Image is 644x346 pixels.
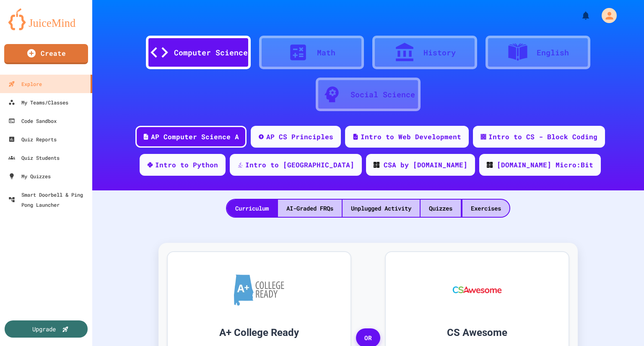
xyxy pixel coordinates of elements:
[423,47,456,58] div: History
[8,153,60,163] div: Quiz Students
[488,132,597,142] div: Intro to CS - Block Coding
[374,162,379,168] img: CODE_logo_RGB.png
[8,134,57,144] div: Quiz Reports
[151,132,239,142] div: AP Computer Science A
[234,274,284,306] img: A+ College Ready
[266,132,333,142] div: AP CS Principles
[155,160,218,170] div: Intro to Python
[487,162,493,168] img: CODE_logo_RGB.png
[8,171,51,181] div: My Quizzes
[4,44,88,64] a: Create
[8,116,57,126] div: Code Sandbox
[384,160,467,170] div: CSA by [DOMAIN_NAME]
[8,97,68,107] div: My Teams/Classes
[462,200,509,217] div: Exercises
[180,325,338,340] h3: A+ College Ready
[537,47,569,58] div: English
[8,79,42,89] div: Explore
[278,200,342,217] div: AI-Graded FRQs
[8,190,89,210] div: Smart Doorbell & Ping Pong Launcher
[174,47,248,58] div: Computer Science
[497,160,593,170] div: [DOMAIN_NAME] Micro:Bit
[351,89,415,100] div: Social Science
[361,132,461,142] div: Intro to Web Development
[609,312,636,338] iframe: chat widget
[574,276,636,312] iframe: chat widget
[32,325,56,333] div: Upgrade
[343,200,420,217] div: Unplugged Activity
[421,200,461,217] div: Quizzes
[444,265,510,315] img: CS Awesome
[565,8,593,23] div: My Notifications
[8,8,84,30] img: logo-orange.svg
[317,47,335,58] div: Math
[593,6,619,25] div: My Account
[398,325,556,340] h3: CS Awesome
[245,160,354,170] div: Intro to [GEOGRAPHIC_DATA]
[227,200,277,217] div: Curriculum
